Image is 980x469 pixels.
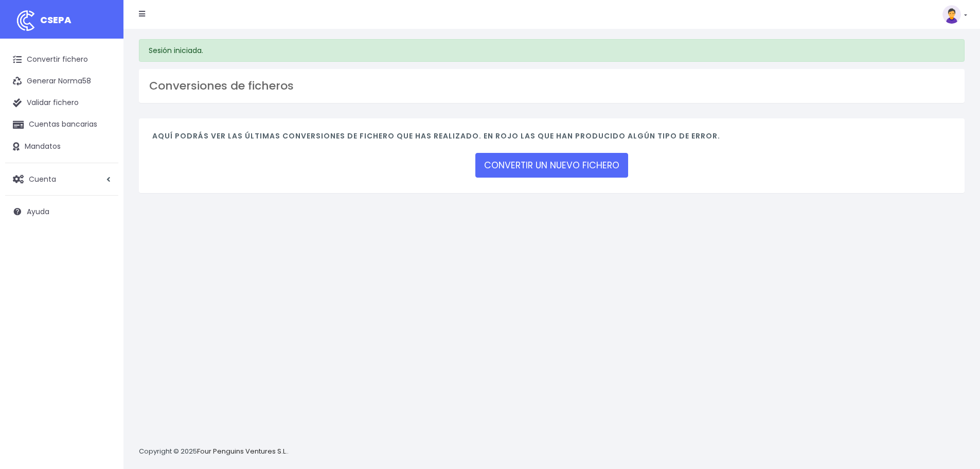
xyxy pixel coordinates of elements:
a: Convertir fichero [5,49,118,71]
div: Sesión iniciada. [139,39,965,62]
img: profile [942,5,961,24]
a: Four Penguins Ventures S.L. [197,446,287,456]
img: logo [13,8,39,33]
span: Ayuda [27,206,49,217]
span: CSEPA [40,13,72,26]
a: Generar Norma58 [5,71,118,92]
p: Copyright © 2025 . [139,446,289,457]
a: Mandatos [5,136,118,158]
a: Validar fichero [5,92,118,114]
span: Cuenta [29,173,56,184]
a: Cuentas bancarias [5,114,118,135]
h4: Aquí podrás ver las últimas conversiones de fichero que has realizado. En rojo las que han produc... [152,132,951,146]
a: Ayuda [5,201,118,222]
a: Cuenta [5,168,118,190]
a: CONVERTIR UN NUEVO FICHERO [475,153,628,178]
h3: Conversiones de ficheros [149,79,954,93]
